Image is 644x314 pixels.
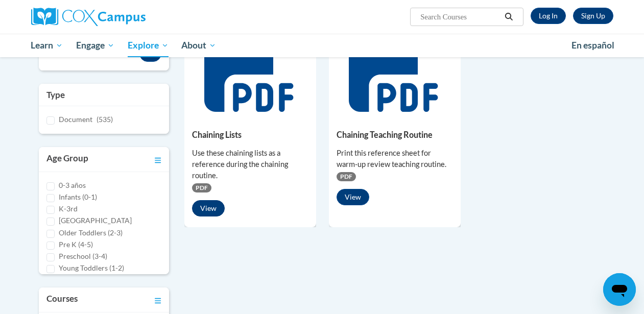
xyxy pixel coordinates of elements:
span: PDF [337,172,356,181]
h5: Chaining Lists [192,130,308,139]
a: Engage [69,34,121,57]
h3: Type [46,89,161,101]
iframe: Button to launch messaging window [603,273,636,306]
h5: Chaining Teaching Routine [337,130,453,139]
input: Search Courses [419,11,501,23]
a: Register [573,8,613,24]
div: Print this reference sheet for warm-up review teaching routine. [337,148,453,170]
label: Pre K (4-5) [59,239,93,250]
label: Young Toddlers (1-2) [59,262,124,274]
a: En español [565,35,621,56]
label: K-3rd [59,203,78,214]
div: Use these chaining lists as a reference during the chaining routine. [192,148,308,181]
h3: Courses [46,293,78,307]
div: Main menu [23,34,621,57]
a: Learn [25,34,70,57]
label: Preschool (3-4) [59,251,107,262]
img: Cox Campus [31,8,146,26]
a: Toggle collapse [155,152,161,166]
span: Document [59,115,92,124]
span: Learn [31,39,63,52]
a: Log In [531,8,566,24]
label: 0-3 años [59,180,86,191]
span: En español [571,40,614,51]
span: (535) [97,115,113,124]
button: Search [501,11,516,23]
a: Toggle collapse [155,293,161,307]
button: View [192,200,225,216]
button: View [337,189,369,205]
span: PDF [192,183,211,192]
label: [GEOGRAPHIC_DATA] [59,215,132,226]
h3: Age Group [46,152,88,166]
span: Explore [128,39,169,52]
a: About [175,34,223,57]
span: About [181,39,216,52]
span: Engage [76,39,114,52]
a: Explore [121,34,175,57]
label: Infants (0-1) [59,191,97,203]
label: Older Toddlers (2-3) [59,227,123,238]
a: Cox Campus [31,8,215,26]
